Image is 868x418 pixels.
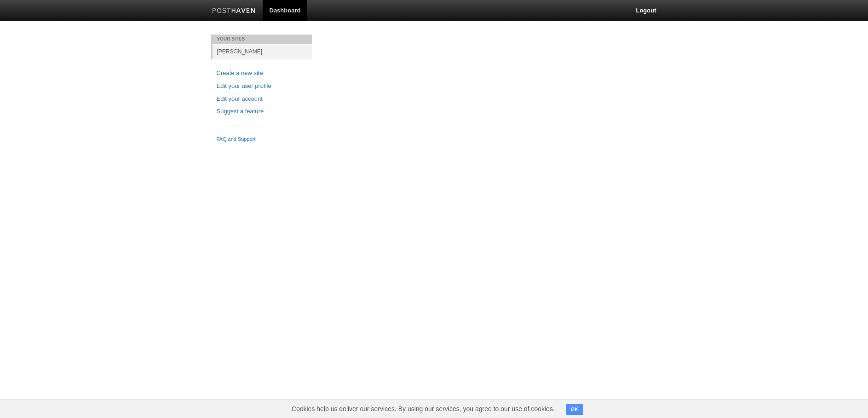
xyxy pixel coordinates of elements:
[282,400,564,418] span: Cookies help us deliver our services. By using our services, you agree to our use of cookies.
[212,8,256,15] img: Posthaven-bar
[217,81,307,91] a: Edit your user profile
[211,35,312,44] li: Your Sites
[566,404,584,415] button: OK
[213,44,312,59] a: [PERSON_NAME]
[217,107,307,116] a: Suggest a feature
[217,94,307,104] a: Edit your account
[217,69,307,78] a: Create a new site
[217,135,307,144] a: FAQ and Support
